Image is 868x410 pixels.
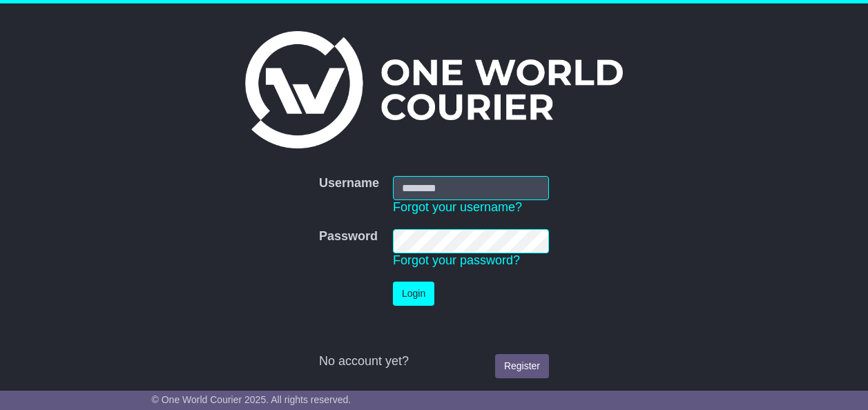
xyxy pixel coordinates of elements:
[152,394,351,405] span: © One World Courier 2025. All rights reserved.
[393,253,520,267] a: Forgot your password?
[245,31,622,148] img: One World
[319,229,378,244] label: Password
[393,200,522,214] a: Forgot your username?
[495,354,549,378] a: Register
[319,354,549,369] div: No account yet?
[393,282,434,306] button: Login
[319,176,379,191] label: Username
